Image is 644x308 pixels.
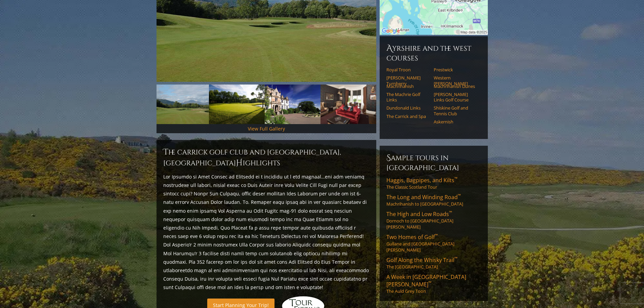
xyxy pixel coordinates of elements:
[386,84,429,89] a: Machrihanish
[386,273,466,288] span: A Week in [GEOGRAPHIC_DATA][PERSON_NAME]
[428,280,431,286] sup: ™
[458,193,461,198] sup: ™
[386,92,429,103] a: The Machrie Golf Links
[386,233,481,253] a: Two Homes of Golf™Gullane and [GEOGRAPHIC_DATA][PERSON_NAME]
[434,119,477,124] a: Askernish
[434,84,477,89] a: Machrihanish Dunes
[386,256,481,270] a: Golf Along the Whisky Trail™The [GEOGRAPHIC_DATA]
[163,147,369,168] h2: The Carrick Golf Club and [GEOGRAPHIC_DATA], [GEOGRAPHIC_DATA] ighlights
[386,43,481,63] h6: Ayrshire and the West Courses
[386,193,481,207] a: The Long and Winding Road™Machrihanish to [GEOGRAPHIC_DATA]
[386,75,429,86] a: [PERSON_NAME] Turnberry
[434,67,477,72] a: Prestwick
[386,176,481,190] a: Haggis, Bagpipes, and Kilts™The Classic Scotland Tour
[248,125,285,132] a: View Full Gallery
[163,172,369,292] p: Lor Ipsumdo si Amet Consec ad Elitsedd ei t incididu ut l etd magnaal…eni adm veniamq nostrudexe ...
[454,256,457,261] sup: ™
[386,67,429,72] a: Royal Troon
[386,210,452,218] span: The High and Low Roads
[449,210,452,215] sup: ™
[434,75,477,86] a: Western [PERSON_NAME]
[386,114,429,119] a: The Carrick and Spa
[386,152,481,172] h6: Sample Tours in [GEOGRAPHIC_DATA]
[434,105,477,116] a: Shiskine Golf and Tennis Club
[386,193,461,201] span: The Long and Winding Road
[435,233,438,238] sup: ™
[386,105,429,111] a: Dundonald Links
[386,233,438,241] span: Two Homes of Golf
[386,210,481,230] a: The High and Low Roads™Dornoch to [GEOGRAPHIC_DATA][PERSON_NAME]
[236,158,243,168] span: H
[434,92,477,103] a: [PERSON_NAME] Links Golf Course
[454,176,457,182] sup: ™
[386,176,457,184] span: Haggis, Bagpipes, and Kilts
[386,256,457,264] span: Golf Along the Whisky Trail
[386,273,481,294] a: A Week in [GEOGRAPHIC_DATA][PERSON_NAME]™The Auld Grey Toon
